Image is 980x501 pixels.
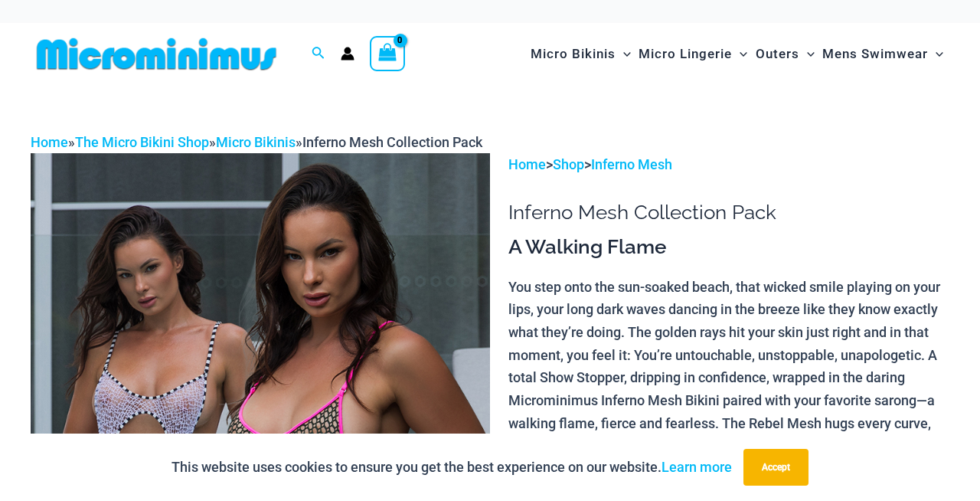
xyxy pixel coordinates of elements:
[553,156,584,172] a: Shop
[799,34,815,74] span: Menu Toggle
[822,34,928,74] span: Mens Swimwear
[527,31,635,77] a: Micro BikinisMenu ToggleMenu Toggle
[31,134,482,150] span: » » »
[75,134,209,150] a: The Micro Bikini Shop
[639,34,732,74] span: Micro Lingerie
[928,34,943,74] span: Menu Toggle
[508,153,949,176] p: > >
[312,44,325,64] a: Search icon link
[635,31,751,77] a: Micro LingerieMenu ToggleMenu Toggle
[531,34,616,74] span: Micro Bikinis
[524,28,949,80] nav: Site Navigation
[616,34,631,74] span: Menu Toggle
[508,201,949,224] h1: Inferno Mesh Collection Pack
[818,31,947,77] a: Mens SwimwearMenu ToggleMenu Toggle
[302,134,482,150] span: Inferno Mesh Collection Pack
[661,459,732,475] a: Learn more
[171,456,732,479] p: This website uses cookies to ensure you get the best experience on our website.
[31,37,283,71] img: MM SHOP LOGO FLAT
[341,47,354,61] a: Account icon link
[370,36,405,71] a: View Shopping Cart, empty
[732,34,747,74] span: Menu Toggle
[752,31,818,77] a: OutersMenu ToggleMenu Toggle
[743,449,808,486] button: Accept
[508,156,546,172] a: Home
[756,34,799,74] span: Outers
[216,134,296,150] a: Micro Bikinis
[31,134,68,150] a: Home
[508,234,949,260] h3: A Walking Flame
[591,156,672,172] a: Inferno Mesh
